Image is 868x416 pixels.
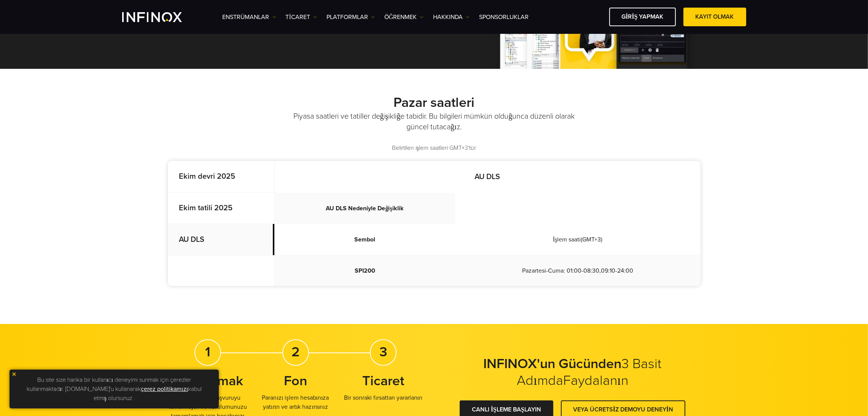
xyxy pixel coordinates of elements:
a: çerez politikamızı [141,385,188,393]
font: Bir sonraki fırsattan yararlanın [344,394,422,402]
font: 2 [291,344,299,360]
font: Öğrenmek [384,13,417,21]
font: 3 Basit Adımda [517,356,662,389]
font: PLATFORMLAR [326,13,368,21]
a: HAKKINDA [433,13,470,22]
font: CANLI İŞLEME BAŞLAYIN [472,406,541,413]
font: TİCARET [286,13,310,21]
font: SPI200 [355,267,375,275]
a: SPONSORLUKLAR [479,13,529,22]
font: INFINOX'un Gücünden [484,356,622,372]
a: GİRİŞ YAPMAK [609,8,675,26]
font: Enstrümanlar [223,13,269,21]
font: 1 [205,344,210,360]
font: KAYIT OLMAK [696,13,734,21]
font: Fon [284,373,307,389]
font: Ticaret [362,373,404,389]
font: Piyasa saatleri ve tatiller değişikliğe tabidir. Bu bilgileri mümkün olduğunca düzenli olarak gün... [293,112,575,132]
font: Ekim devri 2025 [179,172,236,181]
font: Pazar saatleri [393,94,475,111]
a: Öğrenmek [384,13,424,22]
a: INFINOX Logo [122,12,200,22]
a: PLATFORMLAR [326,13,375,22]
a: KAYIT OLMAK [683,8,746,26]
img: sarı kapatma simgesi [11,372,17,377]
font: Paranızı işlem hesabınıza yatırın ve artık hazırsınız [262,394,329,411]
font: SPONSORLUKLAR [479,13,529,21]
font: AU DLS [179,235,205,244]
font: 3 [379,344,387,360]
font: Bu site size harika bir kullanıcı deneyimi sunmak için çerezler kullanmaktadır. [DOMAIN_NAME]'u k... [27,376,191,393]
a: TİCARET [286,13,317,22]
font: İşlem saati(GMT+3) [553,236,603,243]
font: AU DLS [475,172,500,181]
font: GİRİŞ YAPMAK [621,13,663,21]
font: Ekim tatili 2025 [179,203,233,213]
font: Belirtilen işlem saatleri GMT+3'tür [392,144,476,152]
font: Sembol [354,236,375,243]
a: Enstrümanlar [223,13,276,22]
font: HAKKINDA [433,13,463,21]
font: Faydalanın [563,372,628,389]
font: Pazartesi-Cuma: 01:00-08:30,09:10-24:00 [522,267,633,275]
font: AU DLS Nedeniyle Değişiklik [326,205,404,213]
font: VEYA ÜCRETSİZ DEMOYU DENEYİN [573,406,673,413]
